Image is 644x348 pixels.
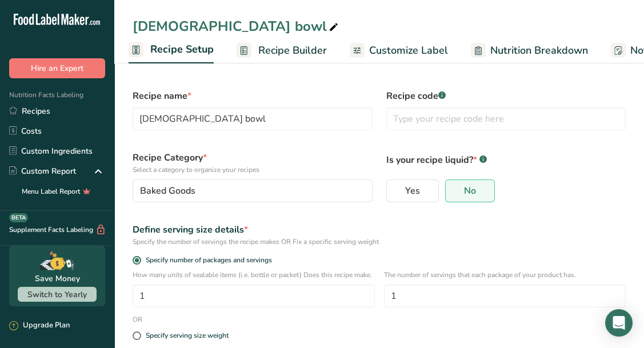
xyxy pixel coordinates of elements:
div: Specify serving size weight [146,331,229,340]
div: Save Money [35,273,80,285]
label: Recipe code [386,89,626,103]
input: Type your recipe code here [386,107,626,130]
span: Nutrition Breakdown [490,43,588,58]
button: Hire an Expert [9,58,105,78]
p: The number of servings that each package of your product has. [384,270,626,280]
div: Define serving size details [133,223,626,237]
div: BETA [9,213,28,222]
a: Recipe Setup [129,37,214,64]
p: How many units of sealable items (i.e. bottle or packet) Does this recipe make. [133,270,375,280]
div: Upgrade Plan [9,320,70,331]
span: Specify number of packages and servings [141,256,272,265]
label: Recipe Category [133,151,373,175]
div: Custom Report [9,165,76,177]
span: Recipe Setup [150,42,214,57]
p: Select a category to organize your recipes [133,165,373,175]
div: Specify the number of servings the recipe makes OR Fix a specific serving weight [133,237,626,247]
span: Switch to Yearly [27,289,87,300]
label: Recipe name [133,89,373,103]
button: Baked Goods [133,179,373,202]
button: Switch to Yearly [18,287,97,302]
div: Open Intercom Messenger [605,309,633,337]
span: Baked Goods [140,184,195,198]
span: Yes [405,185,420,197]
a: Nutrition Breakdown [471,38,588,63]
div: [DEMOGRAPHIC_DATA] bowl [133,16,341,37]
span: Customize Label [369,43,448,58]
span: Recipe Builder [258,43,327,58]
div: OR [126,314,149,325]
span: No [464,185,476,197]
p: Is your recipe liquid? [386,151,626,167]
input: Type your recipe name here [133,107,373,130]
a: Recipe Builder [237,38,327,63]
a: Customize Label [350,38,448,63]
